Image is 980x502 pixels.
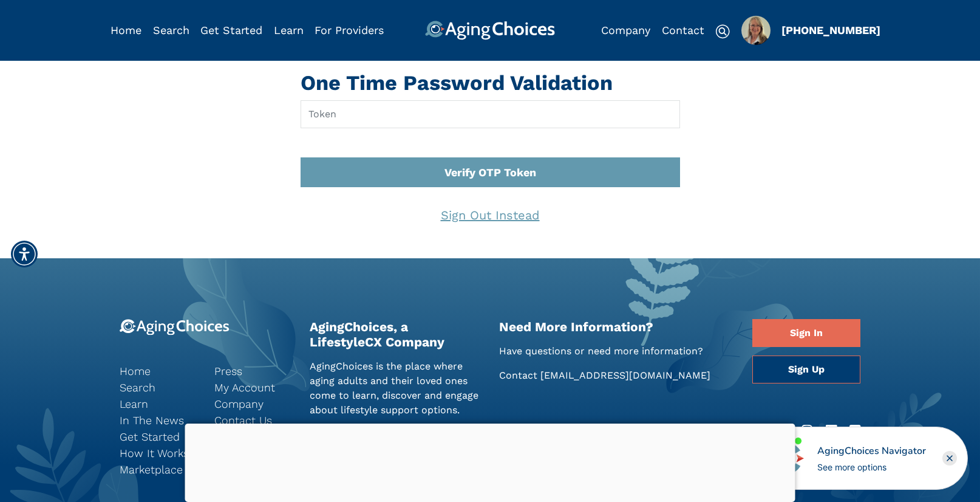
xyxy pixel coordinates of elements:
[185,424,795,499] iframe: Advertisement
[120,396,196,412] a: Learn
[111,24,141,36] a: Home
[120,363,196,379] a: Home
[540,370,710,381] a: [EMAIL_ADDRESS][DOMAIN_NAME]
[752,356,860,383] a: Sign Up
[601,24,650,36] a: Company
[499,319,734,334] h2: Need More Information?
[315,24,384,36] a: For Providers
[301,70,680,95] h1: One Time Password Validation
[214,379,291,396] a: My Account
[153,21,189,40] div: Popover trigger
[817,444,926,458] div: AgingChoices Navigator
[425,21,555,40] img: AgingChoices
[120,319,230,335] img: 9-logo.svg
[752,319,860,347] a: Sign In
[11,241,38,267] div: Accessibility Menu
[214,396,291,412] a: Company
[153,24,189,36] a: Search
[741,16,771,45] div: Popover trigger
[120,379,196,396] a: Search
[430,199,550,231] a: Sign Out Instead
[741,16,771,45] img: 0d6ac745-f77c-4484-9392-b54ca61ede62.jpg
[120,461,196,478] a: Marketplace
[301,157,680,187] button: Verify OTP Token
[120,428,196,445] a: Get Started
[662,24,704,36] a: Contact
[826,421,837,441] a: LinkedIn
[200,24,262,36] a: Get Started
[776,421,789,441] a: Twitter
[715,24,730,39] img: search-icon.svg
[274,24,304,36] a: Learn
[781,24,880,36] a: [PHONE_NUMBER]
[752,421,763,441] a: Facebook
[301,100,680,128] input: Token
[310,319,481,349] h2: AgingChoices, a LifestyleCX Company
[849,421,860,441] a: RSS Feed
[120,445,196,461] a: How It Works
[942,451,957,466] div: Close
[801,421,812,441] a: Instagram
[817,461,926,473] div: See more options
[499,368,734,383] p: Contact
[214,363,291,379] a: Press
[499,344,734,359] p: Have questions or need more information?
[120,412,196,428] a: In The News
[310,359,481,418] p: AgingChoices is the place where aging adults and their loved ones come to learn, discover and eng...
[214,412,291,428] a: Contact Us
